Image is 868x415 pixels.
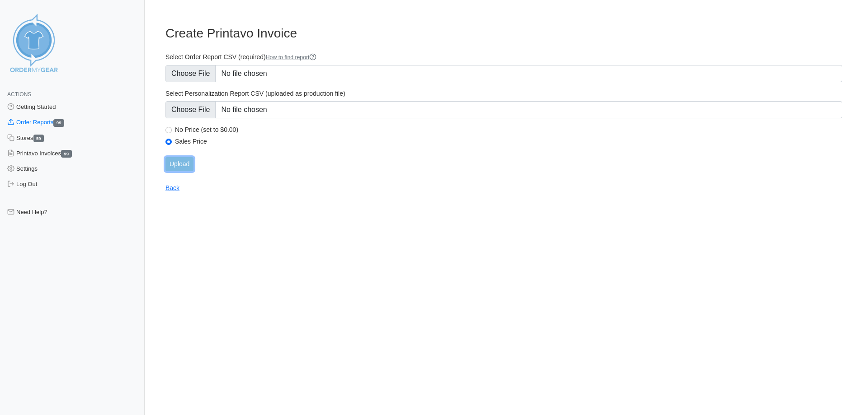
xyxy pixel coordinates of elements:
label: Select Order Report CSV (required) [165,53,842,61]
a: Back [165,184,179,191]
label: Select Personalization Report CSV (uploaded as production file) [165,89,842,98]
span: 99 [53,119,64,127]
label: No Price (set to $0.00) [175,126,842,134]
span: 99 [61,150,72,158]
input: Upload [165,157,193,171]
h3: Create Printavo Invoice [165,26,842,41]
a: How to find report [266,54,317,61]
span: Actions [7,91,31,98]
label: Sales Price [175,137,842,145]
span: 59 [33,135,44,142]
